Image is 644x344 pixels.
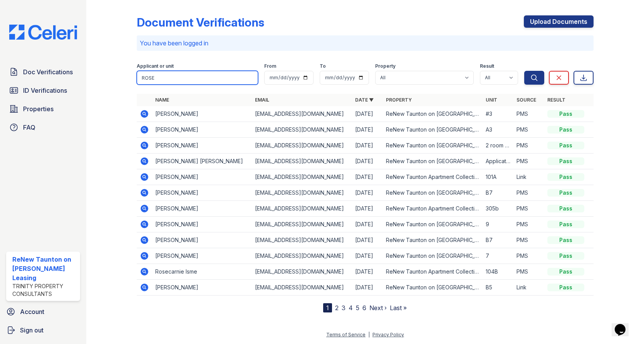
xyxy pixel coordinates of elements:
div: Pass [547,142,584,149]
td: [PERSON_NAME] [152,106,252,122]
td: Rosecarnie Isme [152,264,252,280]
span: Properties [23,104,54,114]
td: [DATE] [352,232,383,248]
td: [EMAIL_ADDRESS][DOMAIN_NAME] [252,280,352,296]
td: B5 [483,280,513,296]
td: ReNew Taunton on [GEOGRAPHIC_DATA] [383,122,483,138]
div: Pass [547,268,584,276]
div: | [368,332,370,337]
td: [EMAIL_ADDRESS][DOMAIN_NAME] [252,185,352,201]
a: Sign out [3,322,83,338]
td: A3 [483,122,513,138]
label: From [264,63,276,69]
td: ReNew Taunton on [GEOGRAPHIC_DATA] [383,280,483,296]
td: B7 [483,185,513,201]
td: [DATE] [352,138,383,154]
label: Result [480,63,494,69]
td: [PERSON_NAME] [152,232,252,248]
td: ReNew Taunton Apartment Collection [383,264,483,280]
td: PMS [513,201,544,217]
td: [EMAIL_ADDRESS][DOMAIN_NAME] [252,248,352,264]
td: #3 [483,106,513,122]
td: [PERSON_NAME] [PERSON_NAME] [152,154,252,169]
a: Privacy Policy [372,332,404,337]
td: ReNew Taunton on [GEOGRAPHIC_DATA] [383,232,483,248]
td: PMS [513,106,544,122]
td: [PERSON_NAME] [152,122,252,138]
td: PMS [513,217,544,232]
a: Account [3,304,83,319]
td: 101A [483,169,513,185]
a: 2 [335,304,339,312]
div: Document Verifications [137,15,264,29]
span: Account [20,307,44,316]
a: Source [517,97,536,103]
td: ReNew Taunton Apartment Collection [383,169,483,185]
td: [PERSON_NAME] [152,217,252,232]
label: To [320,63,326,69]
td: [EMAIL_ADDRESS][DOMAIN_NAME] [252,169,352,185]
label: Property [375,63,396,69]
td: [DATE] [352,185,383,201]
p: You have been logged in [140,38,590,48]
div: ReNew Taunton on [PERSON_NAME] Leasing [12,255,77,282]
span: Sign out [20,326,44,335]
td: [DATE] [352,217,383,232]
td: PMS [513,248,544,264]
iframe: chat widget [612,313,636,336]
td: [EMAIL_ADDRESS][DOMAIN_NAME] [252,217,352,232]
a: 5 [356,304,359,312]
td: PMS [513,185,544,201]
div: Pass [547,126,584,134]
td: 9 [483,217,513,232]
a: Property [386,97,412,103]
td: [EMAIL_ADDRESS][DOMAIN_NAME] [252,106,352,122]
div: Pass [547,189,584,197]
a: Properties [6,101,80,117]
td: Link [513,169,544,185]
a: Last » [390,304,407,312]
td: [PERSON_NAME] [152,138,252,154]
td: [PERSON_NAME] [152,169,252,185]
td: ReNew Taunton on [GEOGRAPHIC_DATA] [383,138,483,154]
td: [PERSON_NAME] [152,201,252,217]
a: Name [155,97,169,103]
div: Pass [547,252,584,260]
td: [EMAIL_ADDRESS][DOMAIN_NAME] [252,232,352,248]
td: [EMAIL_ADDRESS][DOMAIN_NAME] [252,201,352,217]
td: ReNew Taunton on [GEOGRAPHIC_DATA] [383,106,483,122]
a: 4 [349,304,353,312]
td: [PERSON_NAME] [152,280,252,296]
td: ReNew Taunton on [GEOGRAPHIC_DATA] [383,217,483,232]
td: [DATE] [352,154,383,169]
div: Pass [547,220,584,228]
div: Pass [547,173,584,181]
a: Unit [486,97,497,103]
td: PMS [513,154,544,169]
a: 3 [342,304,345,312]
td: ReNew Taunton Apartment Collection [383,201,483,217]
div: Pass [547,205,584,212]
td: PMS [513,232,544,248]
div: Pass [547,110,584,118]
td: 305b [483,201,513,217]
td: PMS [513,138,544,154]
img: CE_Logo_Blue-a8612792a0a2168367f1c8372b55b34899dd931a85d93a1a3d3e32e68fde9ad4.png [3,25,83,40]
td: [DATE] [352,169,383,185]
td: B7 [483,232,513,248]
span: ID Verifications [23,86,67,95]
a: Upload Documents [524,15,594,28]
td: [DATE] [352,201,383,217]
td: ReNew Taunton on [GEOGRAPHIC_DATA] [383,154,483,169]
td: [EMAIL_ADDRESS][DOMAIN_NAME] [252,138,352,154]
span: Doc Verifications [23,67,73,77]
td: 2 room apartments [483,138,513,154]
a: ID Verifications [6,83,80,98]
td: [PERSON_NAME] [152,185,252,201]
td: [PERSON_NAME] [152,248,252,264]
span: FAQ [23,123,35,132]
td: [EMAIL_ADDRESS][DOMAIN_NAME] [252,264,352,280]
a: 6 [362,304,366,312]
td: 7 [483,248,513,264]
